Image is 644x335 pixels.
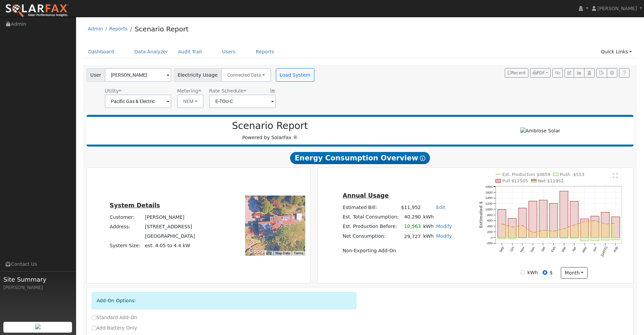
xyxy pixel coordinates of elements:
[487,213,493,217] text: 800
[177,87,204,95] div: Metering
[88,26,103,31] a: Admin
[485,207,493,211] text: 1000
[174,68,221,82] span: Electricity Usage
[549,203,557,237] rect: onclick=""
[485,190,493,194] text: 1600
[612,217,620,238] rect: onclick=""
[400,222,422,232] td: 10,563
[144,232,196,241] td: [GEOGRAPHIC_DATA]
[92,292,357,309] div: Add-On Options:
[508,238,516,239] rect: onclick=""
[92,315,96,320] input: Standard Add-On
[580,219,589,237] rect: onclick=""
[276,68,314,82] button: Load System
[502,178,528,183] text: Pull $12505
[619,68,629,78] a: Help Link
[105,87,171,95] div: Utility
[209,88,246,94] span: Alias: HETOUBN
[520,127,560,134] img: Ambrose Solar
[247,247,269,256] img: Google
[341,212,400,222] td: Est. Total Consumption:
[532,232,534,234] circle: onclick=""
[543,230,544,231] circle: onclick=""
[527,269,538,276] label: kWh
[294,251,303,255] a: Terms (opens in new tab)
[584,221,586,222] circle: onclick=""
[479,201,483,228] text: Estimated $
[605,223,606,225] circle: onclick=""
[341,246,453,255] td: Non-Exporting Add-On
[173,46,207,58] a: Audit Trail
[400,232,422,241] td: 29,727
[530,68,551,78] button: PDF
[570,238,578,238] rect: onclick=""
[570,201,578,237] rect: onclick=""
[400,203,422,212] td: $11,952
[613,246,618,253] text: Aug
[341,222,400,232] td: Est. Production Before:
[530,246,535,253] text: Dec
[508,218,516,238] rect: onclick=""
[596,46,637,58] a: Quick Links
[110,202,160,209] u: System Details
[145,243,190,248] span: est. 4.05 to 4.4 kW
[519,208,527,238] rect: onclick=""
[436,233,452,239] a: Modify
[550,269,553,276] label: $
[592,246,598,252] text: Jun
[563,228,565,229] circle: onclick=""
[594,220,596,221] circle: onclick=""
[539,200,547,237] rect: onclick=""
[5,4,69,18] img: SolarFax
[92,325,137,332] label: Add Battery Only
[436,205,445,210] a: Edit
[93,120,447,132] h2: Scenario Report
[209,95,276,108] input: Select a Rate Schedule
[420,156,425,161] i: Show Help
[144,212,196,222] td: [PERSON_NAME]
[561,267,588,279] button: month
[487,218,493,222] text: 600
[247,247,269,256] a: Open this area in Google Maps (opens a new window)
[584,68,595,78] button: Login As
[485,202,493,205] text: 1200
[552,68,563,78] button: Generate Report Link
[505,68,528,78] button: Recent
[540,246,546,252] text: Jan
[487,230,493,234] text: 200
[422,222,435,232] td: kWh
[290,152,430,164] span: Energy Consumption Overview
[509,246,515,252] text: Oct
[436,224,452,229] a: Modify
[520,270,525,275] input: kWh
[276,251,290,256] button: Map Data
[571,246,577,252] text: Apr
[550,246,556,253] text: Feb
[561,246,567,253] text: Mar
[109,241,144,251] td: System Size:
[83,46,119,58] a: Dashboard
[553,231,554,232] circle: onclick=""
[109,26,127,31] a: Reports
[499,246,505,253] text: Sep
[501,223,503,225] circle: onclick=""
[92,314,137,321] label: Standard Add-On
[519,246,525,253] text: Nov
[601,212,609,238] rect: onclick=""
[581,246,588,253] text: May
[560,172,585,177] text: Push -$553
[109,212,144,222] td: Customer:
[109,222,144,231] td: Address:
[591,216,599,238] rect: onclick=""
[522,225,523,226] circle: onclick=""
[177,95,204,108] button: NEM
[343,192,389,199] u: Annual Usage
[251,46,279,58] a: Reports
[591,238,599,241] rect: onclick=""
[135,25,189,33] a: Scenario Report
[87,68,105,82] span: User
[502,172,550,177] text: Est. Production $4859
[105,68,171,82] input: Select a User
[529,201,537,238] rect: onclick=""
